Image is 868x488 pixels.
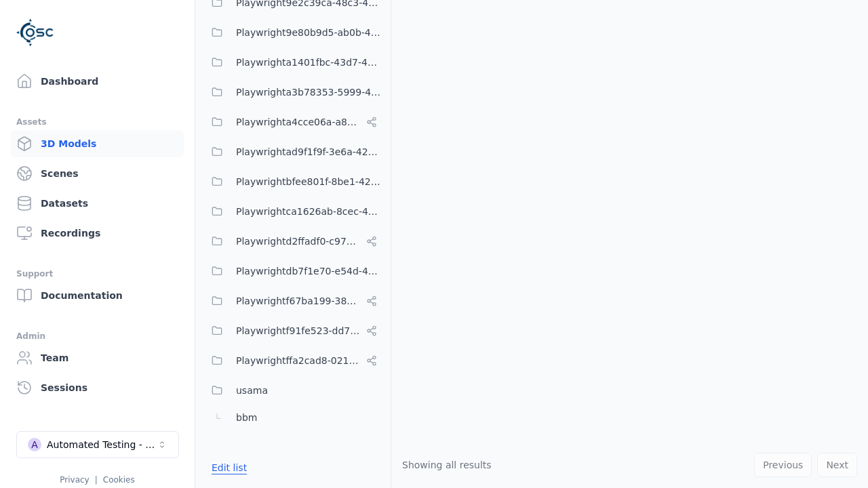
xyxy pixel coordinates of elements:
button: Playwrightdb7f1e70-e54d-4da7-b38d-464ac70cc2ba [203,258,382,285]
span: Playwrighta3b78353-5999-46c5-9eab-70007203469a [236,84,382,100]
button: Playwrighta3b78353-5999-46c5-9eab-70007203469a [203,79,382,106]
span: | [95,475,98,485]
button: Playwrightad9f1f9f-3e6a-4231-8f19-c506bf64a382 [203,138,382,165]
span: Playwrightf67ba199-386a-42d1-aebc-3b37e79c7296 [236,293,361,309]
span: usama [236,382,268,399]
a: Documentation [11,282,184,309]
a: Recordings [11,220,184,247]
a: Team [11,344,184,371]
span: Playwrightffa2cad8-0214-4c2f-a758-8e9593c5a37e [236,352,361,369]
span: Playwright9e80b9d5-ab0b-4e8f-a3de-da46b25b8298 [236,24,382,41]
div: Support [16,266,178,282]
button: usama [203,377,382,404]
a: Dashboard [11,68,184,95]
div: A [28,438,41,451]
button: Playwrighta4cce06a-a8e6-4c0d-bfc1-93e8d78d750a [203,108,382,136]
button: Edit list [203,455,255,480]
div: Automated Testing - Playwright [47,438,157,451]
button: Playwrightd2ffadf0-c973-454c-8fcf-dadaeffcb802 [203,228,382,255]
button: Playwrightbfee801f-8be1-42a6-b774-94c49e43b650 [203,168,382,195]
button: Playwrightca1626ab-8cec-4ddc-b85a-2f9392fe08d1 [203,198,382,225]
button: Select a workspace [16,431,179,458]
button: Playwright9e80b9d5-ab0b-4e8f-a3de-da46b25b8298 [203,19,382,46]
a: Privacy [60,475,89,485]
span: Playwrighta1401fbc-43d7-48dd-a309-be935d99d708 [236,54,382,70]
a: 3D Models [11,130,184,157]
span: Playwrightdb7f1e70-e54d-4da7-b38d-464ac70cc2ba [236,263,382,279]
span: Playwrighta4cce06a-a8e6-4c0d-bfc1-93e8d78d750a [236,114,361,130]
span: Playwrightca1626ab-8cec-4ddc-b85a-2f9392fe08d1 [236,203,382,220]
button: Playwrightffa2cad8-0214-4c2f-a758-8e9593c5a37e [203,347,382,374]
span: Playwrightd2ffadf0-c973-454c-8fcf-dadaeffcb802 [236,233,361,249]
button: Playwrightf67ba199-386a-42d1-aebc-3b37e79c7296 [203,287,382,314]
div: Admin [16,328,178,344]
a: Datasets [11,190,184,217]
div: Assets [16,114,178,130]
span: Playwrightad9f1f9f-3e6a-4231-8f19-c506bf64a382 [236,144,382,160]
span: bbm [236,409,257,426]
button: Playwrighta1401fbc-43d7-48dd-a309-be935d99d708 [203,49,382,76]
a: Cookies [103,475,135,485]
a: Sessions [11,374,184,401]
a: Scenes [11,160,184,187]
img: Logo [16,14,54,52]
span: Playwrightf91fe523-dd75-44f3-a953-451f6070cb42 [236,323,361,339]
span: Showing all results [402,460,492,470]
span: Playwrightbfee801f-8be1-42a6-b774-94c49e43b650 [236,174,382,190]
button: bbm [203,404,382,431]
button: Playwrightf91fe523-dd75-44f3-a953-451f6070cb42 [203,317,382,344]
